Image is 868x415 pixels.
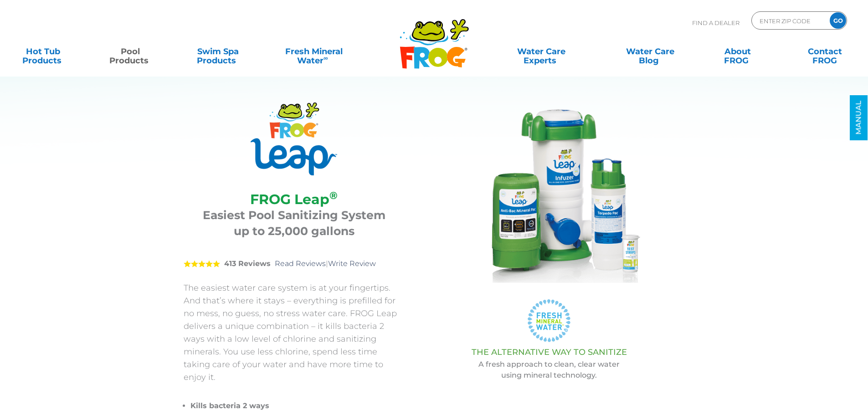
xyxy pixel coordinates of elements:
[427,359,671,381] p: A fresh approach to clean, clear water using mineral technology.
[329,189,338,202] sup: ®
[791,42,859,61] a: ContactFROG
[9,42,77,61] a: Hot TubProducts
[190,400,405,412] li: Kills bacteria 2 ways
[184,246,405,282] div: |
[184,42,252,61] a: Swim SpaProducts
[850,95,868,140] a: MANUAL
[97,42,164,61] a: PoolProducts
[692,11,740,34] p: Find A Dealer
[486,42,596,61] a: Water CareExperts
[271,42,356,61] a: Fresh MineralWater∞
[324,54,328,61] sup: ∞
[616,42,684,61] a: Water CareBlog
[427,348,671,357] h3: THE ALTERNATIVE WAY TO SANITIZE
[195,207,393,239] h3: Easiest Pool Sanitizing System up to 25,000 gallons
[759,14,820,27] input: Zip Code Form
[704,42,771,61] a: AboutFROG
[184,282,405,384] p: The easiest water care system is at your fingertips. And that’s where it stays – everything is pr...
[251,102,337,175] img: Product Logo
[328,259,376,268] a: Write Review
[224,259,271,268] strong: 413 Reviews
[195,191,393,207] h2: FROG Leap
[184,260,220,267] span: 5
[275,259,326,268] a: Read Reviews
[830,12,846,29] input: GO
